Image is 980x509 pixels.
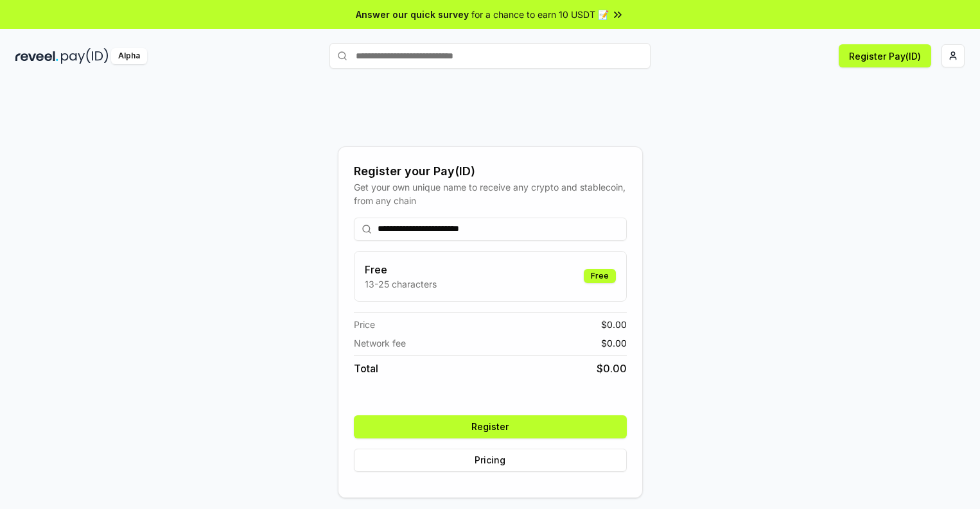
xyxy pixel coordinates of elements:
[365,262,437,277] h3: Free
[365,277,437,291] p: 13-25 characters
[471,8,609,21] span: for a chance to earn 10 USDT 📝
[601,318,627,331] span: $ 0.00
[354,361,378,376] span: Total
[356,8,469,21] span: Answer our quick survey
[61,48,109,64] img: pay_id
[839,44,931,67] button: Register Pay(ID)
[15,48,58,64] img: reveel_dark
[584,269,616,283] div: Free
[354,318,375,331] span: Price
[354,449,627,472] button: Pricing
[597,361,627,376] span: $ 0.00
[354,180,627,207] div: Get your own unique name to receive any crypto and stablecoin, from any chain
[354,162,627,180] div: Register your Pay(ID)
[354,336,406,350] span: Network fee
[111,48,147,64] div: Alpha
[354,415,627,438] button: Register
[601,336,627,350] span: $ 0.00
